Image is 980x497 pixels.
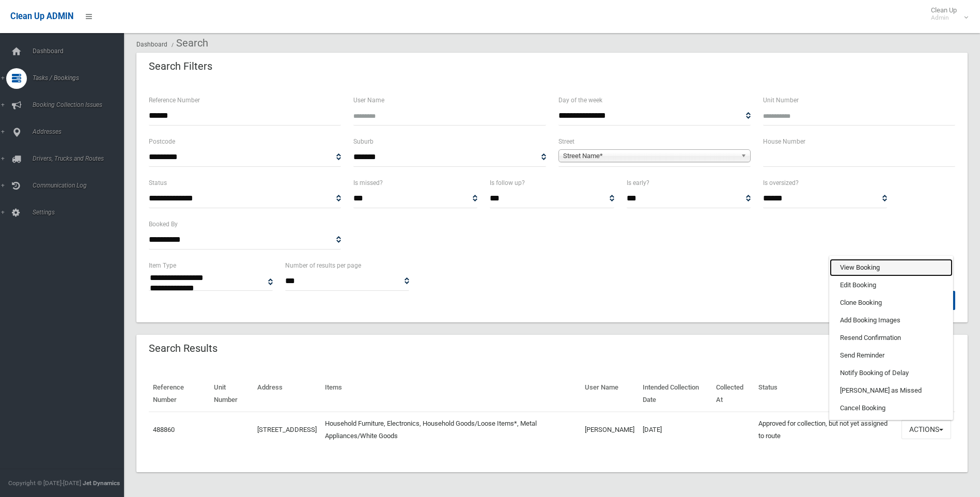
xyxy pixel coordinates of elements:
span: Street Name* [563,150,737,162]
a: [STREET_ADDRESS] [257,426,317,433]
button: Actions [901,420,951,439]
span: Addresses [29,128,132,135]
a: Dashboard [136,41,167,48]
td: Approved for collection, but not yet assigned to route [754,412,897,447]
label: Booked By [149,219,178,230]
header: Search Filters [136,56,225,76]
span: Tasks / Bookings [29,74,132,82]
label: Suburb [353,136,374,147]
th: Intended Collection Date [639,376,712,412]
label: Day of the week [558,95,602,106]
label: Is oversized? [763,177,799,189]
label: Is early? [627,177,649,189]
a: Resend Confirmation [830,329,953,347]
small: Admin [931,14,957,22]
label: Unit Number [763,95,799,106]
label: Is missed? [353,177,383,189]
a: [PERSON_NAME] as Missed [830,382,953,399]
a: Edit Booking [830,276,953,294]
label: House Number [763,136,805,147]
span: Settings [29,209,132,216]
a: Send Reminder [830,347,953,364]
span: Copyright © [DATE]-[DATE] [8,479,81,487]
a: Cancel Booking [830,399,953,417]
strong: Jet Dynamics [83,479,120,487]
label: Is follow up? [490,177,525,189]
label: Status [149,177,167,189]
header: Search Results [136,338,230,359]
li: Search [169,34,208,53]
span: Clean Up ADMIN [10,11,73,21]
th: User Name [581,376,639,412]
a: Add Booking Images [830,312,953,329]
span: Drivers, Trucks and Routes [29,155,132,162]
span: Dashboard [29,48,132,55]
th: Status [754,376,897,412]
th: Address [253,376,321,412]
th: Unit Number [210,376,253,412]
th: Collected At [712,376,755,412]
td: [DATE] [639,412,712,447]
label: User Name [353,95,384,106]
span: Booking Collection Issues [29,101,132,108]
label: Postcode [149,136,175,147]
a: Notify Booking of Delay [830,364,953,382]
span: Communication Log [29,182,132,189]
label: Reference Number [149,95,200,106]
label: Street [558,136,574,147]
a: 488860 [153,426,175,433]
th: Reference Number [149,376,210,412]
label: Number of results per page [285,260,361,271]
label: Item Type [149,260,176,271]
td: Household Furniture, Electronics, Household Goods/Loose Items*, Metal Appliances/White Goods [321,412,581,447]
a: Clone Booking [830,294,953,312]
span: Clean Up [926,6,967,22]
a: View Booking [830,259,953,276]
th: Items [321,376,581,412]
td: [PERSON_NAME] [581,412,639,447]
